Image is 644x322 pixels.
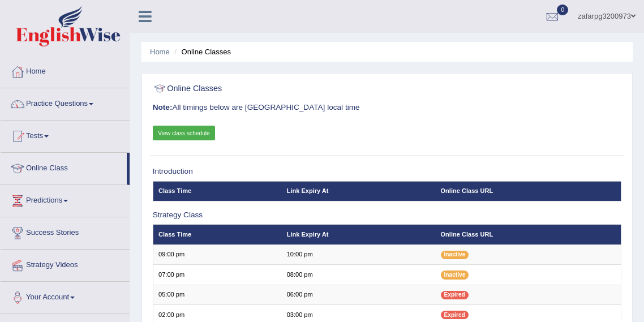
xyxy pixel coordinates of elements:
[1,153,127,181] a: Online Class
[435,225,621,244] th: Online Class URL
[153,126,216,140] a: View class schedule
[153,81,444,96] h2: Online Classes
[281,181,435,201] th: Link Expiry At
[281,225,435,244] th: Link Expiry At
[153,285,281,304] td: 05:00 pm
[441,251,469,259] span: Inactive
[435,181,621,201] th: Online Class URL
[153,211,622,220] h3: Strategy Class
[441,291,469,299] span: Expired
[153,244,281,264] td: 09:00 pm
[1,185,130,213] a: Predictions
[1,121,130,149] a: Tests
[557,5,568,15] span: 0
[1,217,130,246] a: Success Stories
[1,282,130,310] a: Your Account
[153,103,173,111] b: Note:
[1,88,130,117] a: Practice Questions
[1,56,130,84] a: Home
[153,104,622,112] h3: All timings below are [GEOGRAPHIC_DATA] local time
[153,168,622,176] h3: Introduction
[1,250,130,278] a: Strategy Videos
[281,244,435,264] td: 10:00 pm
[153,265,281,285] td: 07:00 pm
[153,181,281,201] th: Class Time
[441,311,469,319] span: Expired
[150,48,170,56] a: Home
[281,265,435,285] td: 08:00 pm
[281,285,435,304] td: 06:00 pm
[171,46,231,57] li: Online Classes
[153,225,281,244] th: Class Time
[441,271,469,279] span: Inactive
